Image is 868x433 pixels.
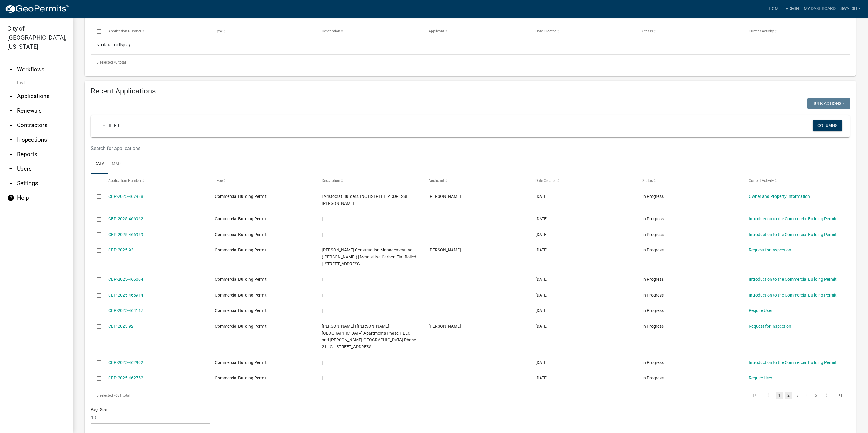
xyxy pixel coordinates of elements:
span: MINKYUNG BAIK [429,194,461,199]
a: CBP-2025-462902 [108,360,143,365]
span: | | [322,293,324,297]
a: go to next page [821,392,833,399]
a: My Dashboard [801,3,838,15]
i: arrow_drop_down [7,122,15,129]
a: CBP-2025-466962 [108,216,143,221]
span: Commercial Building Permit [215,216,267,221]
datatable-header-cell: Applicant [423,24,530,39]
datatable-header-cell: Date Created [530,24,636,39]
span: 08/12/2025 [535,360,548,365]
datatable-header-cell: Date Created [530,174,636,188]
a: Request for Inspection [749,248,791,252]
span: Status [642,29,653,33]
button: Columns [813,120,842,131]
span: Date Created [535,29,557,33]
i: arrow_drop_down [7,107,15,114]
i: arrow_drop_down [7,180,15,187]
span: In Progress [642,293,664,297]
span: Cody Sprigler [429,324,461,329]
span: Commercial Building Permit [215,194,267,199]
a: CBP-2025-465914 [108,293,143,297]
span: 0 selected / [97,60,115,64]
input: Search for applications [91,142,722,155]
span: | | [322,308,324,313]
datatable-header-cell: Type [209,24,316,39]
datatable-header-cell: Current Activity [743,174,850,188]
span: | | [322,216,324,221]
span: Commercial Building Permit [215,293,267,297]
li: page 2 [784,390,793,401]
li: page 3 [793,390,802,401]
a: Introduction to the Commercial Building Permit [749,360,837,365]
i: arrow_drop_up [7,66,15,73]
span: Commercial Building Permit [215,308,267,313]
span: In Progress [642,232,664,237]
span: Current Activity [749,179,774,183]
span: | | [322,277,324,282]
h4: Recent Applications [91,87,850,96]
a: Owner and Property Information [749,194,810,199]
i: arrow_drop_down [7,165,15,172]
a: Home [766,3,783,15]
datatable-header-cell: Current Activity [743,24,850,39]
datatable-header-cell: Status [636,174,743,188]
i: arrow_drop_down [7,93,15,100]
a: Map [108,155,124,174]
span: 0 selected / [97,393,115,398]
span: 08/20/2025 [535,248,548,252]
a: Request for Inspection [749,324,791,329]
span: 08/13/2025 [535,324,548,329]
span: | | [322,376,324,380]
datatable-header-cell: Select [91,24,102,39]
div: No data to display [91,39,850,54]
span: In Progress [642,277,664,282]
a: 3 [794,392,801,399]
i: arrow_drop_down [7,151,15,158]
datatable-header-cell: Applicant [423,174,530,188]
span: Veronica Mae Shireman [429,248,461,252]
span: Description [322,29,340,33]
a: Introduction to the Commercial Building Permit [749,216,837,221]
span: In Progress [642,248,664,252]
a: 1 [776,392,783,399]
a: CBP-2025-93 [108,248,133,252]
li: page 1 [775,390,784,401]
a: swalsh [838,3,863,15]
span: In Progress [642,194,664,199]
span: | Aristocrat Builders, INC | 3215 ASHER WAY [322,194,407,206]
span: Commercial Building Permit [215,277,267,282]
a: CBP-2025-467988 [108,194,143,199]
datatable-header-cell: Type [209,174,316,188]
span: Applicant [429,29,444,33]
a: CBP-2025-464117 [108,308,143,313]
a: 2 [785,392,792,399]
a: CBP-2025-92 [108,324,133,329]
span: Applicant [429,179,444,183]
span: In Progress [642,376,664,380]
span: In Progress [642,308,664,313]
datatable-header-cell: Application Number [102,174,209,188]
a: Introduction to the Commercial Building Permit [749,293,837,297]
datatable-header-cell: Select [91,174,102,188]
span: Type [215,179,223,183]
i: arrow_drop_down [7,136,15,143]
span: Commercial Building Permit [215,248,267,252]
datatable-header-cell: Status [636,24,743,39]
a: + Filter [98,120,124,131]
span: Commercial Building Permit [215,376,267,380]
span: 08/20/2025 [535,216,548,221]
datatable-header-cell: Description [316,174,423,188]
span: Application Number [108,179,141,183]
i: help [7,194,15,202]
span: In Progress [642,216,664,221]
a: 4 [803,392,810,399]
span: 08/12/2025 [535,376,548,380]
a: Require User [749,376,772,380]
span: 08/14/2025 [535,308,548,313]
div: 681 total [91,388,392,403]
a: Admin [783,3,801,15]
a: CBP-2025-466004 [108,277,143,282]
span: Commercial Building Permit [215,232,267,237]
span: Date Created [535,179,557,183]
span: Description [322,179,340,183]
